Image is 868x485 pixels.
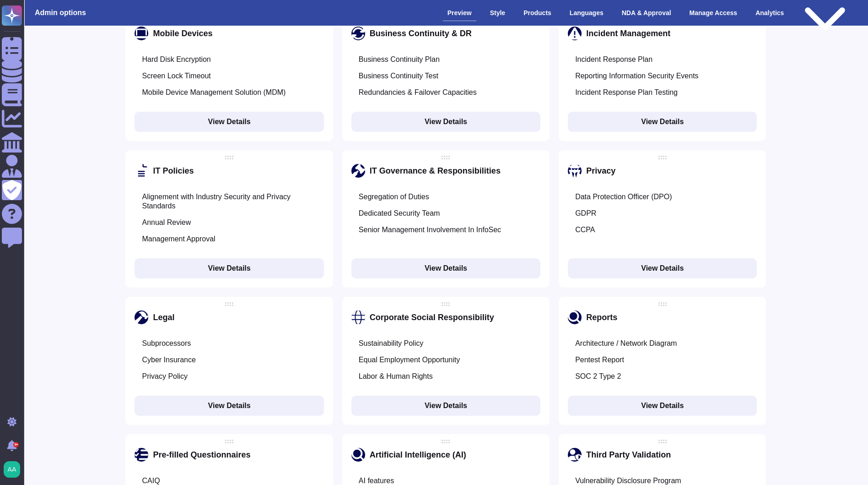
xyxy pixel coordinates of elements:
div: IT Governance & Responsibilities [370,166,501,175]
div: Labor & Human Rights [359,372,433,381]
button: View Details [135,258,323,278]
div: Reporting Information Security Events [575,71,698,81]
div: Third Party Validation [586,450,671,459]
div: Screen Lock Timeout [142,71,210,81]
div: Artificial Intelligence (AI) [370,450,466,459]
div: Senior Management Involvement In InfoSec [359,225,501,234]
div: Corporate Social Responsibility [370,313,494,322]
div: Reports [586,313,617,322]
div: Privacy Policy [142,372,188,381]
div: Style [485,5,510,21]
div: Equal Employment Opportunity [359,355,460,365]
div: Architecture / Network Diagram [575,339,677,348]
div: Privacy [586,166,615,175]
div: Sustainability Policy [359,339,423,348]
div: Incident Response Plan [575,55,652,64]
button: View Details [568,258,757,278]
div: Dedicated Security Team [359,209,440,218]
div: GDPR [575,209,596,218]
div: Alignement with Industry Security and Privacy Standards [142,192,323,211]
button: View Details [135,396,323,416]
div: Hard Disk Encryption [142,55,210,64]
div: Analytics [751,5,788,21]
div: Products [519,5,556,21]
div: Business Continuity & DR [370,29,472,38]
div: NDA & Approval [617,5,676,21]
div: Incident Response Plan Testing [575,88,678,97]
button: View Details [351,396,540,416]
div: Legal [153,313,174,322]
div: CCPA [575,225,595,234]
div: Management Approval [142,234,215,244]
button: user [2,459,27,480]
div: Annual Review [142,218,191,227]
button: View Details [351,258,540,278]
div: Mobile Device Management Solution (MDM) [142,88,286,97]
div: Segregation of Duties [359,192,429,202]
button: View Details [351,112,540,132]
div: Preview [443,5,476,21]
h3: Admin options [35,8,86,17]
button: View Details [135,112,323,132]
div: SOC 2 Type 2 [575,372,621,381]
div: Pre-filled Questionnaires [153,450,250,459]
div: Business Continuity Test [359,71,438,81]
button: View Details [568,112,757,132]
div: Redundancies & Failover Capacities [359,88,477,97]
div: IT Policies [153,166,194,175]
div: Data Protection Officer (DPO) [575,192,672,202]
div: Incident Management [586,29,670,38]
button: View Details [568,396,757,416]
div: Languages [565,5,608,21]
div: Business Continuity Plan [359,55,440,64]
div: 9+ [13,442,19,447]
div: Subprocessors [142,339,191,348]
div: Pentest Report [575,355,624,365]
div: Cyber Insurance [142,355,195,365]
div: Mobile Devices [153,29,212,38]
div: Manage Access [685,5,742,21]
img: user [4,461,20,478]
